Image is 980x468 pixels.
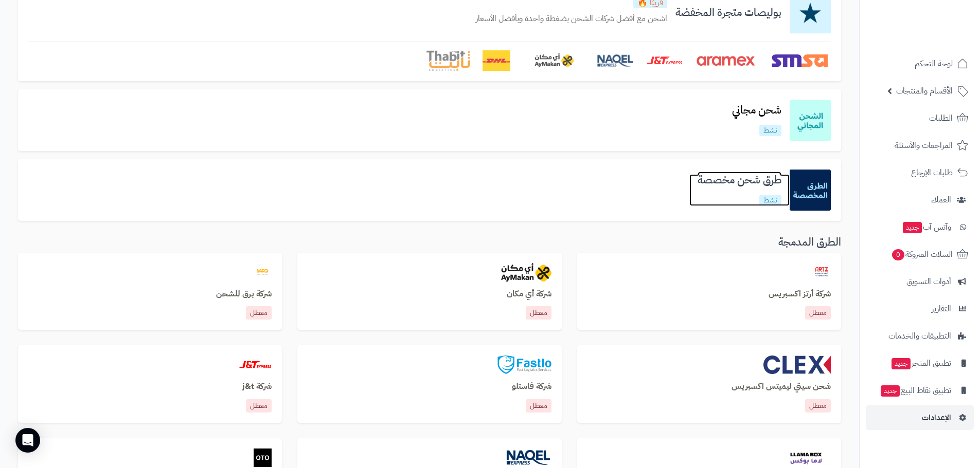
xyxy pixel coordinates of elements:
h3: شركة أرتز اكسبريس [587,290,831,299]
h3: بوليصات متجرة المخفضة [667,7,790,18]
span: جديد [881,385,900,397]
img: fastlo [497,355,551,374]
span: تطبيق المتجر [890,356,951,370]
img: Naqel [597,50,634,71]
p: معطل [805,399,831,413]
p: معطل [526,306,551,320]
h3: شركة فاستلو [308,382,551,391]
span: الأقسام والمنتجات [896,84,953,98]
a: العملاء [866,188,974,212]
img: oto [254,448,272,467]
span: المراجعات والأسئلة [895,138,953,153]
img: SMSA [769,50,831,71]
img: Aramex [695,50,757,71]
h3: شحن مجاني [724,104,790,116]
a: طرق شحن مخصصةنشط [689,174,790,205]
h3: شركة j&t [28,382,272,391]
img: barq [253,263,272,282]
img: llamabox [782,448,831,467]
p: معطل [805,306,831,320]
a: fastloشركة فاستلومعطل [297,345,561,423]
a: السلات المتروكة0 [866,242,974,267]
span: التقارير [932,302,951,316]
span: جديد [903,222,922,233]
a: llamabox [587,448,831,467]
p: معطل [246,399,272,413]
span: طلبات الإرجاع [911,165,953,180]
img: jt [239,355,272,374]
div: Open Intercom Messenger [15,428,40,453]
a: أدوات التسويق [866,269,974,294]
a: aymakanشركة أي مكانمعطل [297,253,561,330]
p: نشط [759,125,781,136]
p: نشط [759,195,781,206]
a: الطلبات [866,106,974,130]
h3: الطرق المدمجة [18,236,841,248]
span: الإعدادات [922,410,951,425]
img: Thabit [426,50,470,71]
span: التطبيقات والخدمات [888,329,951,343]
span: لوحة التحكم [915,57,953,71]
img: artzexpress [812,263,831,282]
span: 0 [892,249,904,260]
span: العملاء [931,193,951,207]
span: جديد [892,358,911,369]
a: clexشحن سيتي ليميتس اكسبريسمعطل [577,345,841,423]
span: الطلبات [929,111,953,125]
a: وآتس آبجديد [866,215,974,239]
img: AyMakan [523,50,584,71]
a: شحن مجانينشط [724,104,790,136]
img: logo-2.png [910,29,970,50]
h3: شركة برق للشحن [28,290,272,299]
span: السلات المتروكة [891,247,953,261]
p: معطل [246,306,272,320]
span: تطبيق نقاط البيع [880,383,951,398]
a: barqشركة برق للشحنمعطل [18,253,282,330]
h3: شحن سيتي ليميتس اكسبريس [587,382,831,391]
h3: شركة أي مكان [308,290,551,299]
a: jtشركة j&tمعطل [18,345,282,423]
span: وآتس آب [902,220,951,234]
a: الإعدادات [866,405,974,430]
a: طلبات الإرجاع [866,160,974,185]
p: معطل [526,399,551,413]
h3: طرق شحن مخصصة [689,174,790,186]
img: DHL [483,50,510,71]
a: التقارير [866,296,974,321]
img: clex [763,355,831,374]
a: تطبيق المتجرجديد [866,351,974,376]
a: المراجعات والأسئلة [866,133,974,158]
img: J&T Express [646,50,683,71]
span: أدوات التسويق [906,274,951,289]
a: التطبيقات والخدمات [866,324,974,348]
a: artzexpressشركة أرتز اكسبريسمعطل [577,253,841,330]
a: لوحة التحكم [866,51,974,76]
img: aymakan [501,263,551,282]
p: اشحن مع أفضل شركات الشحن بضغطة واحدة وبأفضل الأسعار [476,13,667,25]
img: naqel [505,448,551,467]
a: تطبيق نقاط البيعجديد [866,378,974,403]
